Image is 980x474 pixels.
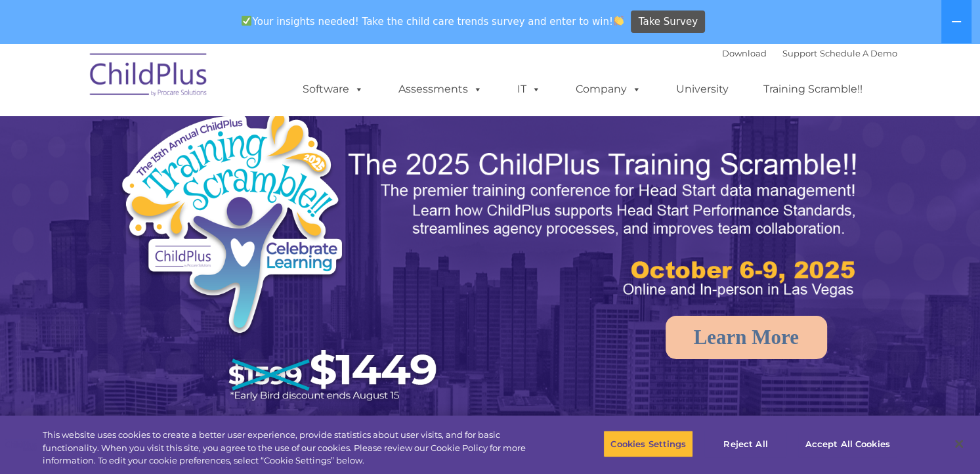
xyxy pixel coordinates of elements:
[631,11,705,33] a: Take Survey
[945,429,973,458] button: Close
[639,11,698,33] span: Take Survey
[704,430,786,458] button: Reject All
[83,44,215,110] img: ChildPlus by Procare Solutions
[504,76,554,102] a: IT
[563,76,654,102] a: Company
[242,16,251,26] img: ✅
[798,430,897,458] button: Accept All Cookies
[820,48,897,58] a: Schedule A Demo
[750,76,876,102] a: Training Scramble!!
[236,9,629,34] span: Your insights needed! Take the child care trends survey and enter to win!
[289,76,377,102] a: Software
[603,430,693,458] button: Cookies Settings
[663,76,742,102] a: University
[43,429,539,467] div: This website uses cookies to create a better user experience, provide statistics about user visit...
[782,48,817,58] a: Support
[722,48,767,58] a: Download
[614,16,624,26] img: 👏
[385,76,496,102] a: Assessments
[722,48,897,58] font: |
[666,316,827,359] a: Learn More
